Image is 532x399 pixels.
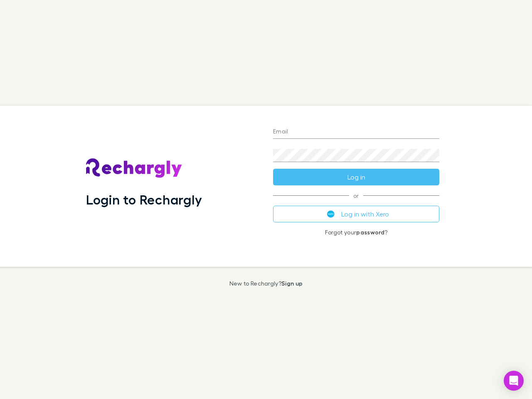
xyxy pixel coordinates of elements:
h1: Login to Rechargly [86,192,202,207]
img: Rechargly's Logo [86,158,182,178]
div: Open Intercom Messenger [504,371,524,391]
a: password [356,229,384,236]
p: Forgot your ? [273,229,439,236]
a: Sign up [281,280,303,287]
img: Xero's logo [327,210,335,218]
span: or [273,195,439,196]
p: New to Rechargly? [229,280,303,287]
button: Log in with Xero [273,206,439,222]
button: Log in [273,169,439,185]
